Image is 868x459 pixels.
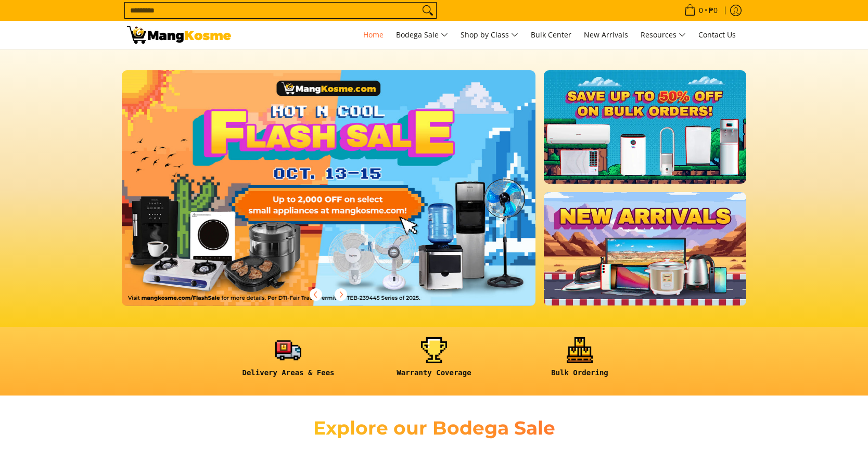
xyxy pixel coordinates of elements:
[707,7,719,14] span: ₱0
[641,29,686,42] span: Resources
[283,416,585,440] h2: Explore our Bodega Sale
[304,283,327,306] button: Previous
[698,30,736,40] span: Contact Us
[455,21,524,49] a: Shop by Class
[693,21,741,49] a: Contact Us
[366,337,502,386] a: <h6><strong>Warranty Coverage</strong></h6>
[461,29,518,42] span: Shop by Class
[241,21,741,49] nav: Main Menu
[391,21,453,49] a: Bodega Sale
[122,70,569,323] a: More
[584,30,628,40] span: New Arrivals
[681,5,721,16] span: •
[526,21,577,49] a: Bulk Center
[329,283,352,306] button: Next
[127,26,231,44] img: Mang Kosme: Your Home Appliances Warehouse Sale Partner!
[358,21,389,49] a: Home
[512,337,647,386] a: <h6><strong>Bulk Ordering</strong></h6>
[635,21,691,49] a: Resources
[419,3,436,18] button: Search
[697,7,705,14] span: 0
[531,30,571,40] span: Bulk Center
[396,29,448,42] span: Bodega Sale
[579,21,633,49] a: New Arrivals
[221,337,356,386] a: <h6><strong>Delivery Areas & Fees</strong></h6>
[363,30,384,40] span: Home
